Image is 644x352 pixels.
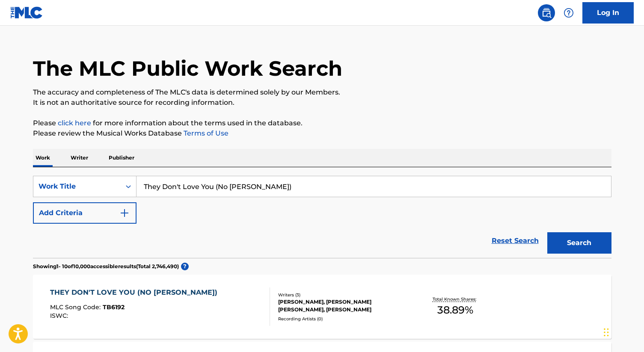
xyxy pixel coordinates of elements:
[181,263,189,270] span: ?
[119,208,130,218] img: 9d2ae6d4665cec9f34b9.svg
[33,275,611,339] a: THEY DON'T LOVE YOU (NO [PERSON_NAME])MLC Song Code:TB6192ISWC:Writers (3)[PERSON_NAME], [PERSON_...
[50,287,222,298] div: THEY DON'T LOVE YOU (NO [PERSON_NAME])
[58,119,91,127] a: click here
[182,129,229,137] a: Terms of Use
[68,149,91,167] p: Writer
[547,232,611,254] button: Search
[33,263,179,270] p: Showing 1 - 10 of 10,000 accessible results (Total 2,746,490 )
[50,303,103,311] span: MLC Song Code :
[33,87,611,98] p: The accuracy and completeness of The MLC's data is determined solely by our Members.
[560,4,577,21] div: Help
[582,2,634,24] a: Log In
[538,4,555,21] a: Public Search
[437,302,473,318] span: 38.89 %
[601,311,644,352] iframe: Chat Widget
[33,118,611,128] p: Please for more information about the terms used in the database.
[278,292,407,298] div: Writers ( 3 )
[50,312,70,319] span: ISWC :
[33,98,611,108] p: It is not an authoritative source for recording information.
[39,181,116,192] div: Work Title
[604,319,609,345] div: Drag
[278,316,407,322] div: Recording Artists ( 0 )
[487,231,543,250] a: Reset Search
[103,303,125,311] span: TB6192
[564,8,574,18] img: help
[541,8,552,18] img: search
[278,298,407,314] div: [PERSON_NAME], [PERSON_NAME] [PERSON_NAME], [PERSON_NAME]
[106,149,137,167] p: Publisher
[10,6,43,19] img: MLC Logo
[33,56,342,81] h1: The MLC Public Work Search
[33,176,611,258] form: Search Form
[433,296,478,302] p: Total Known Shares:
[33,149,53,167] p: Work
[33,202,137,224] button: Add Criteria
[33,128,611,139] p: Please review the Musical Works Database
